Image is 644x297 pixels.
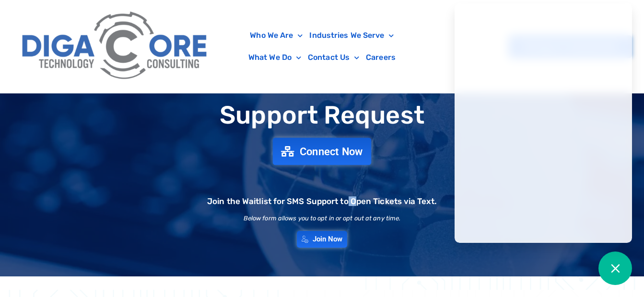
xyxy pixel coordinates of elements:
[297,231,348,248] a: Join Now
[363,46,399,69] a: Careers
[244,215,401,221] h2: Below form allows you to opt in or opt out at any time.
[5,102,639,129] h1: Support Request
[455,3,632,243] iframe: Chatgenie Messenger
[245,46,304,69] a: What We Do
[207,197,437,206] h2: Join the Waitlist for SMS Support to Open Tickets via Text.
[17,5,214,88] img: Digacore Logo
[246,24,306,46] a: Who We Are
[273,137,372,165] a: Connect Now
[219,24,425,69] nav: Menu
[306,24,397,46] a: Industries We Serve
[304,46,363,69] a: Contact Us
[313,236,343,243] span: Join Now
[300,146,363,157] span: Connect Now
